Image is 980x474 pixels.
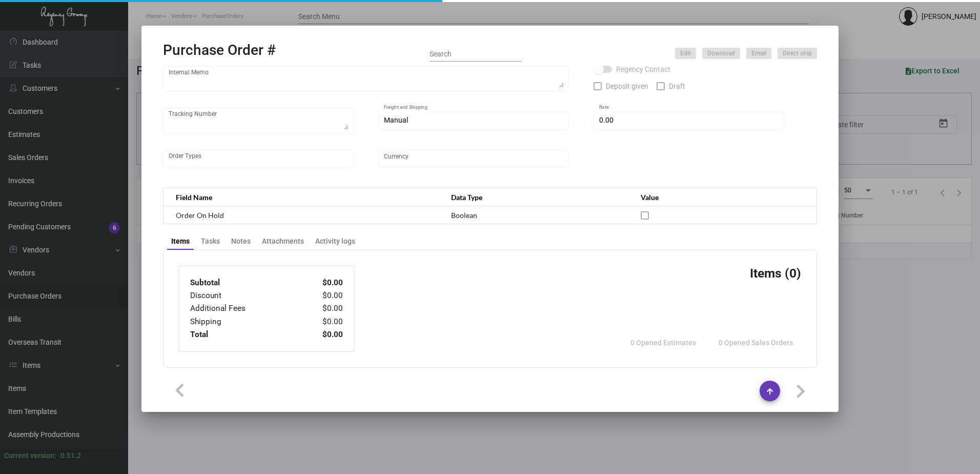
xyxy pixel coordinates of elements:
[190,289,301,302] td: Discount
[190,276,301,289] td: Subtotal
[783,49,812,58] span: Direct ship
[301,315,343,328] td: $0.00
[751,49,766,58] span: Email
[680,49,691,58] span: Edit
[384,116,408,124] span: Manual
[702,48,740,59] button: Download
[710,333,801,352] button: 0 Opened Sales Orders
[441,188,630,206] th: Data Type
[163,42,276,59] h2: Purchase Order #
[606,80,648,92] span: Deposit given
[746,48,771,59] button: Email
[315,236,355,247] div: Activity logs
[622,333,704,352] button: 0 Opened Estimates
[750,266,801,281] h3: Items (0)
[301,289,343,302] td: $0.00
[707,49,735,58] span: Download
[171,236,190,247] div: Items
[451,211,477,220] span: Boolean
[669,80,685,92] span: Draft
[675,48,696,59] button: Edit
[201,236,220,247] div: Tasks
[778,48,817,59] button: Direct ship
[630,188,816,206] th: Value
[4,450,56,461] div: Current version:
[60,450,81,461] div: 0.51.2
[176,211,224,220] span: Order On Hold
[190,315,301,328] td: Shipping
[630,339,696,347] span: 0 Opened Estimates
[231,236,251,247] div: Notes
[164,188,441,206] th: Field Name
[301,328,343,341] td: $0.00
[719,339,793,347] span: 0 Opened Sales Orders
[262,236,304,247] div: Attachments
[301,302,343,315] td: $0.00
[301,276,343,289] td: $0.00
[190,328,301,341] td: Total
[616,63,670,75] span: Regency Contact
[190,302,301,315] td: Additional Fees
